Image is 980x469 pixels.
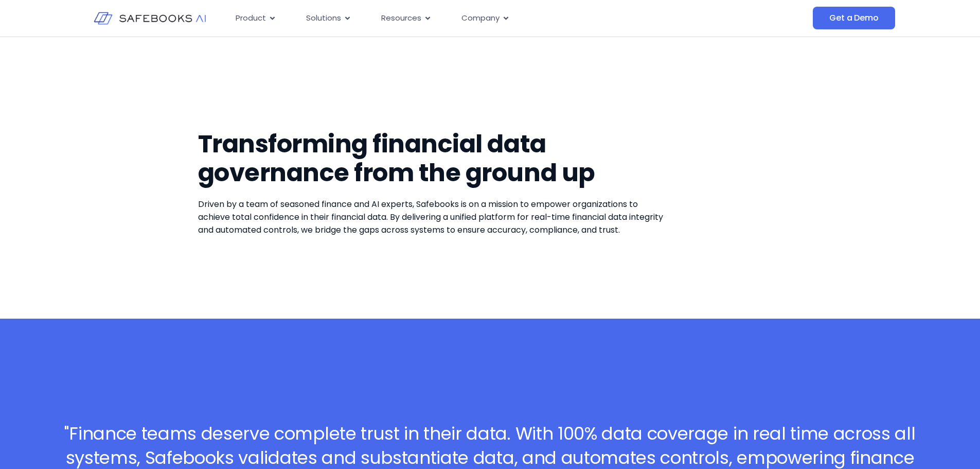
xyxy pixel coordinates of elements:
[198,198,663,236] span: Driven by a team of seasoned finance and AI experts, Safebooks is on a mission to empower organiz...
[227,8,710,28] nav: Menu
[829,13,878,23] span: Get a Demo
[227,8,710,28] div: Menu Toggle
[306,12,341,24] span: Solutions
[198,130,666,187] h1: Transforming financial data governance from the ground up
[461,12,500,24] span: Company
[381,12,421,24] span: Resources
[813,7,895,29] a: Get a Demo
[236,12,266,24] span: Product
